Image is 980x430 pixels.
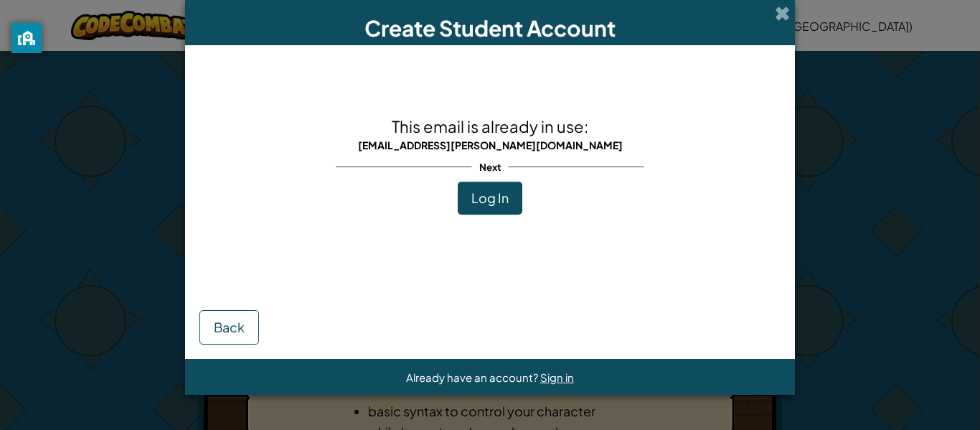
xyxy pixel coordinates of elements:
[364,14,616,42] span: Create Student Account
[406,370,540,384] span: Already have an account?
[458,182,522,215] button: Log In
[11,23,42,53] button: privacy banner
[392,116,588,136] span: This email is already in use:
[540,370,574,384] a: Sign in
[214,319,245,335] span: Back
[199,310,259,345] button: Back
[471,190,509,206] span: Log In
[358,139,623,151] span: [EMAIL_ADDRESS][PERSON_NAME][DOMAIN_NAME]
[472,156,509,177] span: Next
